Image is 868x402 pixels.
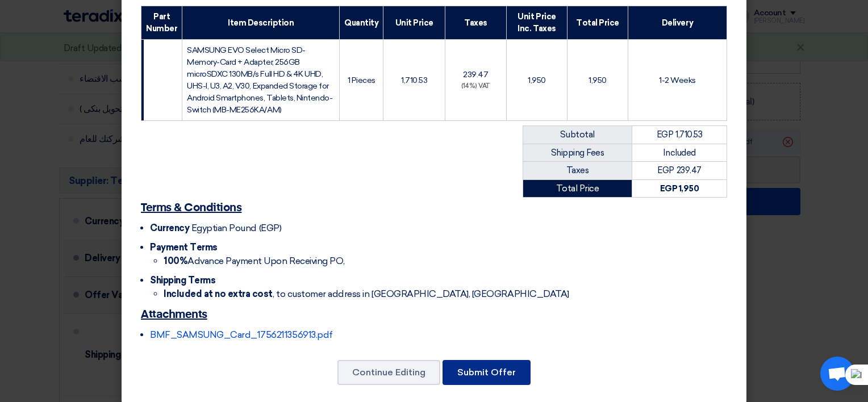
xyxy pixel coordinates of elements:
th: Item Description [182,6,340,40]
u: Terms & Conditions [141,202,241,213]
button: Submit Offer [443,360,531,385]
th: Part Number [141,6,182,40]
span: EGP 239.47 [657,165,701,175]
a: Open chat [820,357,854,391]
span: 1-2 Weeks [659,76,696,85]
u: Attachments [141,309,207,320]
td: Shipping Fees [523,144,632,162]
span: Currency [150,223,189,233]
span: 1,950 [528,76,546,85]
span: Shipping Terms [150,275,215,286]
a: BMF_SAMSUNG_Card_1756211356913.pdf [150,329,333,340]
th: Taxes [445,6,506,40]
th: Unit Price [383,6,445,40]
strong: EGP 1,950 [660,183,699,194]
div: (14%) VAT [450,82,502,91]
span: 1 Pieces [348,76,375,85]
td: Taxes [523,162,632,180]
span: SAMSUNG EVO Select Micro SD-Memory-Card + Adapter, 256GB microSDXC 130MB/s Full HD & 4K UHD, UHS-... [187,45,332,115]
span: 1,710.53 [401,76,427,85]
td: Subtotal [523,126,632,144]
span: Egyptian Pound (EGP) [191,223,281,233]
td: EGP 1,710.53 [632,126,727,144]
li: , to customer address in [GEOGRAPHIC_DATA], [GEOGRAPHIC_DATA] [164,287,727,301]
span: Advance Payment Upon Receiving PO, [164,256,345,266]
strong: 100% [164,256,187,266]
strong: Included at no extra cost [164,288,273,299]
th: Total Price [567,6,628,40]
button: Continue Editing [337,360,440,385]
span: Payment Terms [150,242,218,253]
th: Unit Price Inc. Taxes [506,6,567,40]
span: 239.47 [463,70,488,79]
th: Quantity [340,6,383,40]
span: Included [663,148,695,158]
td: Total Price [523,179,632,198]
th: Delivery [628,6,727,40]
span: 1,950 [589,76,607,85]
